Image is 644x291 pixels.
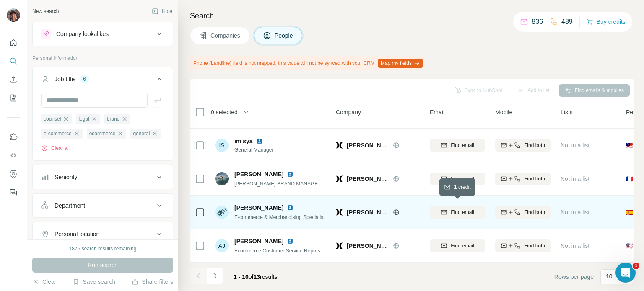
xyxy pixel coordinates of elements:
span: Companies [210,31,241,40]
button: Feedback [7,185,20,200]
span: Rows per page [554,273,594,281]
span: Find both [524,142,545,149]
span: 1 - 10 [234,273,249,280]
p: Personal information [32,54,173,62]
img: Logo of Hurley [336,142,343,149]
div: IS [215,139,229,152]
p: 836 [532,17,543,27]
span: Lists [561,108,573,116]
button: Find both [495,139,551,152]
span: 🇪🇸 [626,208,633,216]
span: counsel [44,115,61,123]
span: Find email [451,242,474,250]
button: Save search [73,278,115,286]
span: People [275,31,294,40]
img: LinkedIn logo [287,171,293,178]
span: [PERSON_NAME] [347,175,389,183]
button: Find email [430,239,485,252]
div: 6 [80,75,89,83]
button: Personal location [33,224,173,244]
button: Job title6 [33,69,173,93]
span: legal [78,115,89,123]
span: General Manager [234,146,273,154]
span: ecommerce [89,130,116,137]
button: Map my fields [378,59,423,68]
button: Find email [430,206,485,219]
img: Avatar [215,206,229,219]
span: brand [107,115,120,123]
span: general [133,130,150,137]
img: Logo of Hurley [336,242,343,249]
span: Not in a list [561,209,589,216]
button: Use Surfe API [7,148,20,163]
span: 🇲🇾 [626,141,633,149]
span: E-commerce & Merchandising Specialist [234,214,325,220]
img: Logo of Hurley [336,209,343,216]
button: Clear all [41,144,70,152]
span: Not in a list [561,142,589,149]
span: [PERSON_NAME] BRAND MANAGER FRANCE [234,180,344,187]
button: Department [33,196,173,216]
div: 1876 search results remaining [69,245,137,252]
div: Personal location [55,230,99,238]
span: 🇺🇸 [626,242,633,250]
button: Enrich CSV [7,72,20,87]
span: [PERSON_NAME] [347,208,389,216]
div: New search [32,8,59,15]
span: Find both [524,242,545,250]
div: Phone (Landline) field is not mapped, this value will not be synced with your CRM [190,56,424,70]
span: Find email [451,209,474,216]
button: Find both [495,239,551,252]
div: AJ [215,239,229,252]
span: [PERSON_NAME] [347,242,389,250]
span: im sya [234,137,253,145]
p: 489 [561,17,573,27]
span: Not in a list [561,175,589,182]
span: Find both [524,175,545,183]
img: LinkedIn logo [287,204,293,211]
span: Not in a list [561,242,589,249]
div: Job title [55,75,75,83]
button: Find both [495,173,551,185]
div: Seniority [55,173,77,181]
button: Use Surfe on LinkedIn [7,129,20,144]
span: Find email [451,175,474,183]
div: Department [55,201,85,210]
img: Logo of Hurley [336,175,343,182]
img: Avatar [215,172,229,185]
span: Mobile [495,108,512,116]
img: LinkedIn logo [287,238,293,245]
span: 1 [633,263,639,269]
button: My lists [7,90,20,106]
button: Search [7,54,20,69]
button: Dashboard [7,166,20,181]
button: Share filters [132,278,173,286]
span: Ecommerce Customer Service Representative [234,247,338,254]
span: 0 selected [211,108,238,116]
span: Company [336,108,361,116]
span: [PERSON_NAME] [234,203,283,212]
button: Clear [32,278,56,286]
img: Avatar [7,8,20,22]
div: Company lookalikes [56,30,109,38]
button: Seniority [33,167,173,187]
button: Find email [430,173,485,185]
span: [PERSON_NAME] [234,237,283,245]
span: 13 [254,273,260,280]
span: [PERSON_NAME] [234,170,283,178]
button: Find both [495,206,551,219]
span: [PERSON_NAME] [347,141,389,149]
button: Quick start [7,35,20,50]
button: Find email [430,139,485,152]
iframe: Intercom live chat [615,263,636,283]
p: 10 [606,272,613,281]
span: Email [430,108,444,116]
span: e-commerce [44,130,72,137]
button: Company lookalikes [33,24,173,44]
img: LinkedIn logo [256,138,263,144]
button: Navigate to next page [207,268,223,284]
span: Find email [451,142,474,149]
h4: Search [190,10,634,22]
span: Find both [524,209,545,216]
span: results [234,273,277,280]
